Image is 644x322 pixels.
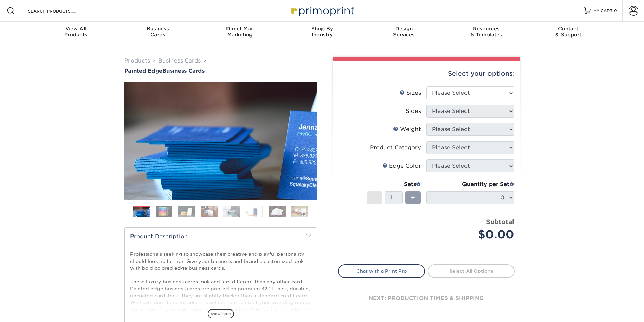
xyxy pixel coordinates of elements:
[199,26,281,38] div: Marketing
[117,22,199,43] a: BusinessCards
[124,45,317,238] img: Painted Edge 01
[124,68,317,74] a: Painted EdgeBusiness Cards
[445,26,527,32] span: Resources
[199,26,281,32] span: Direct Mail
[527,22,610,43] a: Contact& Support
[156,206,172,217] img: Business Cards 02
[158,57,201,64] a: Business Cards
[124,68,162,74] span: Painted Edge
[338,61,515,86] div: Select your options:
[281,22,363,43] a: Shop ByIndustry
[338,264,425,278] a: Chat with a Print Pro
[400,89,421,97] div: Sizes
[281,26,363,32] span: Shop By
[363,22,445,43] a: DesignServices
[527,26,610,38] div: & Support
[393,125,421,133] div: Weight
[363,26,445,32] span: Design
[445,26,527,38] div: & Templates
[125,228,317,245] h2: Product Description
[593,8,613,14] span: MY CART
[124,57,150,64] a: Products
[431,226,514,243] div: $0.00
[373,193,376,203] span: -
[281,26,363,38] div: Industry
[338,278,515,319] div: next: production times & shipping
[35,26,117,32] span: View All
[291,205,308,217] img: Business Cards 08
[445,22,527,43] a: Resources& Templates
[411,193,415,203] span: +
[178,205,195,217] img: Business Cards 03
[27,7,93,15] input: SEARCH PRODUCTS.....
[269,205,286,217] img: Business Cards 07
[406,107,421,115] div: Sides
[223,205,240,217] img: Business Cards 05
[35,22,117,43] a: View AllProducts
[363,26,445,38] div: Services
[367,180,421,189] div: Sets
[133,203,150,220] img: Business Cards 01
[117,26,199,38] div: Cards
[208,309,234,318] span: show more
[288,3,356,18] img: Primoprint
[124,68,317,74] h1: Business Cards
[426,180,514,189] div: Quantity per Set
[35,26,117,38] div: Products
[117,26,199,32] span: Business
[382,162,421,170] div: Edge Color
[527,26,610,32] span: Contact
[370,144,421,152] div: Product Category
[201,205,218,217] img: Business Cards 04
[428,264,515,278] a: Select All Options
[199,22,281,43] a: Direct MailMarketing
[246,205,263,217] img: Business Cards 06
[614,8,617,13] span: 0
[486,218,514,225] strong: Subtotal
